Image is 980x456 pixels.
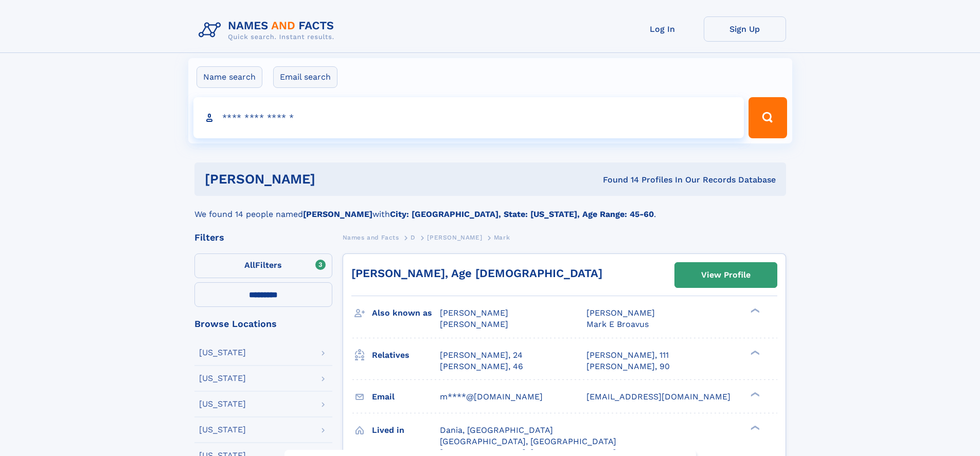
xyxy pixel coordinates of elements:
[586,392,730,402] span: [EMAIL_ADDRESS][DOMAIN_NAME]
[199,349,246,357] div: [US_STATE]
[372,346,440,364] h3: Relatives
[205,173,459,186] h1: [PERSON_NAME]
[440,319,508,329] span: [PERSON_NAME]
[440,436,616,446] span: [GEOGRAPHIC_DATA], [GEOGRAPHIC_DATA]
[303,209,372,219] b: [PERSON_NAME]
[748,349,760,356] div: ❯
[494,234,510,241] span: Mark
[193,97,744,138] input: search input
[704,16,786,42] a: Sign Up
[440,425,553,435] span: Dania, [GEOGRAPHIC_DATA]
[411,234,416,241] span: D
[343,231,399,244] a: Names and Facts
[244,260,255,270] span: All
[199,400,246,408] div: [US_STATE]
[749,97,787,138] button: Search Button
[372,388,440,406] h3: Email
[675,263,777,287] a: View Profile
[372,304,440,322] h3: Also known as
[748,307,760,314] div: ❯
[621,16,704,42] a: Log In
[199,374,246,382] div: [US_STATE]
[459,174,776,186] div: Found 14 Profiles In Our Records Database
[427,231,482,244] a: [PERSON_NAME]
[440,361,523,372] a: [PERSON_NAME], 46
[197,66,262,88] label: Name search
[440,350,523,361] a: [PERSON_NAME], 24
[351,267,602,280] a: [PERSON_NAME], Age [DEMOGRAPHIC_DATA]
[427,234,482,241] span: [PERSON_NAME]
[194,196,786,221] div: We found 14 people named with .
[440,308,508,318] span: [PERSON_NAME]
[194,16,343,44] img: Logo Names and Facts
[748,424,760,431] div: ❯
[194,253,332,278] label: Filters
[199,426,246,434] div: [US_STATE]
[586,361,670,372] a: [PERSON_NAME], 90
[194,319,332,329] div: Browse Locations
[748,391,760,397] div: ❯
[586,319,649,329] span: Mark E Broavus
[586,350,669,361] a: [PERSON_NAME], 111
[372,422,440,439] h3: Lived in
[390,209,654,219] b: City: [GEOGRAPHIC_DATA], State: [US_STATE], Age Range: 45-60
[586,308,655,318] span: [PERSON_NAME]
[701,263,751,287] div: View Profile
[273,66,337,88] label: Email search
[194,233,332,242] div: Filters
[411,231,416,244] a: D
